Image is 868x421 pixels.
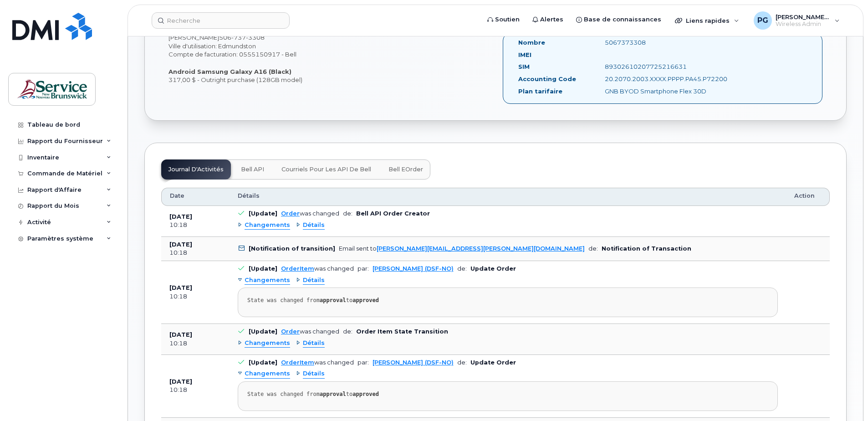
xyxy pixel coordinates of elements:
[357,359,369,366] span: par:
[495,15,520,24] span: Soutien
[168,68,291,75] strong: Android Samsung Galaxy A16 (Black)
[249,245,335,252] b: [Notification of transition]
[303,276,325,285] span: Détails
[170,192,184,200] span: Date
[588,245,598,252] span: de:
[339,245,585,252] div: Email sent to
[518,38,545,47] label: Nombre
[281,210,300,217] a: Order
[518,62,530,71] label: SIM
[281,328,339,335] div: was changed
[776,21,830,28] span: Wireless Admin
[249,265,277,272] b: [Update]
[169,293,221,301] div: 10:18
[598,75,719,83] div: 20.2070.2003.XXXX.PPPP.PA45.P72200
[281,328,300,335] a: Order
[281,166,371,173] span: Courriels pour les API de Bell
[598,38,719,47] div: 5067373308
[584,15,661,24] span: Base de connaissances
[303,221,325,230] span: Détails
[247,297,768,304] div: State was changed from to
[320,297,346,303] strong: approval
[245,276,290,285] span: Changements
[249,210,277,217] b: [Update]
[352,391,379,397] strong: approved
[470,265,516,272] b: Update Order
[241,166,264,173] span: Bell API
[245,221,290,230] span: Changements
[281,359,354,366] div: was changed
[169,249,221,257] div: 10:18
[377,245,585,252] a: [PERSON_NAME][EMAIL_ADDRESS][PERSON_NAME][DOMAIN_NAME]
[281,359,314,366] a: OrderItem
[602,245,691,252] b: Notification of Transaction
[247,391,768,398] div: State was changed from to
[245,370,290,378] span: Changements
[169,221,221,229] div: 10:18
[373,359,454,366] a: [PERSON_NAME] (DSF-NO)
[776,13,830,21] span: [PERSON_NAME] (DSF-NO)
[470,359,516,366] b: Update Order
[518,75,576,83] label: Accounting Code
[246,34,265,41] span: 3308
[669,11,745,30] div: Liens rapides
[281,210,339,217] div: was changed
[352,297,379,303] strong: approved
[481,10,526,29] a: Soutien
[245,339,290,348] span: Changements
[518,51,531,59] label: IMEI
[747,11,846,30] div: Pelletier, Geneviève (DSF-NO)
[598,62,719,71] div: 89302610207725216631
[169,386,221,394] div: 10:18
[343,328,352,335] span: de:
[281,265,314,272] a: OrderItem
[152,12,290,29] input: Recherche
[343,210,352,217] span: de:
[219,34,265,41] span: 506
[540,15,563,24] span: Alertes
[457,265,467,272] span: de:
[357,265,369,272] span: par:
[169,378,192,385] b: [DATE]
[169,284,192,291] b: [DATE]
[757,15,768,26] span: PG
[598,87,719,96] div: GNB BYOD Smartphone Flex 30D
[518,87,562,96] label: Plan tarifaire
[457,359,467,366] span: de:
[356,328,448,335] b: Order Item State Transition
[320,391,346,397] strong: approval
[526,10,570,29] a: Alertes
[356,210,430,217] b: Bell API Order Creator
[303,370,325,378] span: Détails
[169,331,192,338] b: [DATE]
[249,328,277,335] b: [Update]
[570,10,668,29] a: Base de connaissances
[303,339,325,348] span: Détails
[686,17,730,24] span: Liens rapides
[169,339,221,348] div: 10:18
[169,241,192,248] b: [DATE]
[281,265,354,272] div: was changed
[373,265,454,272] a: [PERSON_NAME] (DSF-NO)
[388,166,423,173] span: Bell eOrder
[249,359,277,366] b: [Update]
[169,213,192,220] b: [DATE]
[786,188,830,206] th: Action
[238,192,260,200] span: Détails
[161,33,495,84] div: [PERSON_NAME] Ville d'utilisation: Edmundston Compte de facturation: 0555150917 - Bell 317,00 $ -...
[231,34,246,41] span: 737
